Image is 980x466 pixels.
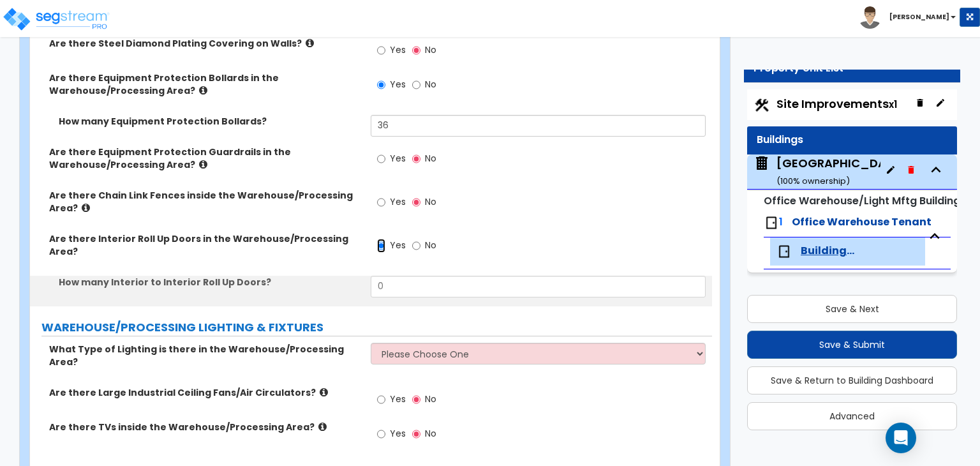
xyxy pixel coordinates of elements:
[320,387,328,397] i: click for more info!
[754,155,770,172] img: building.svg
[764,215,779,230] img: door.png
[425,195,436,208] span: No
[801,244,855,259] span: Building Interior
[49,421,361,433] label: Are there TVs inside the Warehouse/Processing Area?
[889,98,897,111] small: x1
[747,402,957,430] button: Advanced
[49,343,361,368] label: What Type of Lighting is there in the Warehouse/Processing Area?
[390,239,406,252] span: Yes
[318,422,327,432] i: click for more info!
[306,38,314,48] i: click for more info!
[377,393,385,407] input: Yes
[747,331,957,359] button: Save & Submit
[199,86,207,95] i: click for more info!
[49,37,361,50] label: Are there Steel Diamond Plating Covering on Walls?
[49,386,361,399] label: Are there Large Industrial Ceiling Fans/Air Circulators?
[390,427,406,440] span: Yes
[425,239,436,252] span: No
[889,12,949,22] b: [PERSON_NAME]
[377,195,385,209] input: Yes
[390,43,406,56] span: Yes
[779,214,783,229] span: 1
[412,152,420,166] input: No
[377,152,385,166] input: Yes
[412,43,420,57] input: No
[754,155,880,188] span: Main Building
[49,71,361,97] label: Are there Equipment Protection Bollards in the Warehouse/Processing Area?
[390,393,406,405] span: Yes
[425,152,436,165] span: No
[59,115,361,128] label: How many Equipment Protection Bollards?
[2,6,110,32] img: logo_pro_r.png
[412,78,420,92] input: No
[41,319,712,336] label: WAREHOUSE/PROCESSING LIGHTING & FIXTURES
[764,193,960,208] small: Office Warehouse/Light Mftg Building
[377,78,385,92] input: Yes
[412,393,420,407] input: No
[390,195,406,208] span: Yes
[49,146,361,171] label: Are there Equipment Protection Guardrails in the Warehouse/Processing Area?
[776,244,792,259] img: door.png
[425,427,436,440] span: No
[82,203,90,213] i: click for more info!
[49,232,361,258] label: Are there Interior Roll Up Doors in the Warehouse/Processing Area?
[377,239,385,253] input: Yes
[747,366,957,395] button: Save & Return to Building Dashboard
[754,97,770,114] img: Construction.png
[425,78,436,91] span: No
[792,214,932,229] span: Office Warehouse Tenant
[377,427,385,441] input: Yes
[377,43,385,57] input: Yes
[425,393,436,405] span: No
[776,155,907,188] div: [GEOGRAPHIC_DATA]
[390,78,406,91] span: Yes
[412,239,420,253] input: No
[747,295,957,323] button: Save & Next
[199,160,207,169] i: click for more info!
[425,43,436,56] span: No
[412,195,420,209] input: No
[776,175,850,187] small: ( 100 % ownership)
[49,189,361,214] label: Are there Chain Link Fences inside the Warehouse/Processing Area?
[390,152,406,165] span: Yes
[59,276,361,289] label: How many Interior to Interior Roll Up Doors?
[412,427,420,441] input: No
[757,133,947,147] div: Buildings
[886,423,916,453] div: Open Intercom Messenger
[859,6,881,29] img: avatar.png
[776,96,897,112] span: Site Improvements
